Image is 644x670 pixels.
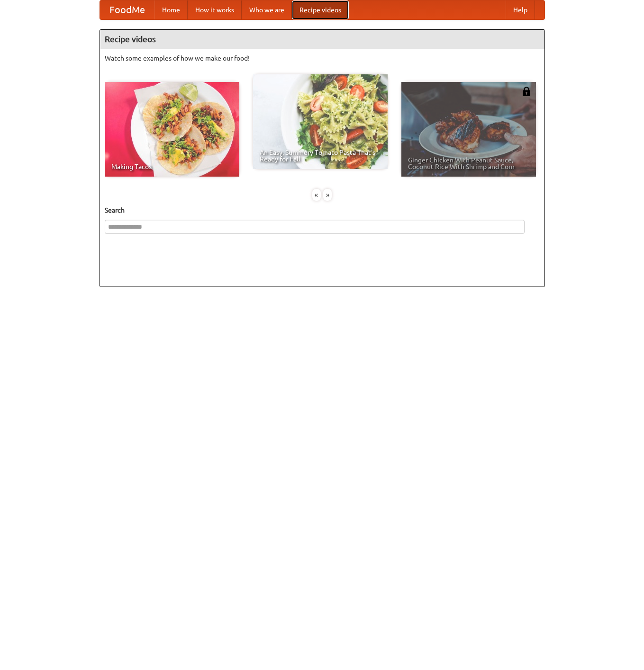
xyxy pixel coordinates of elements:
span: Making Tacos [111,163,233,170]
span: An Easy, Summery Tomato Pasta That's Ready for Fall [260,149,381,162]
div: » [323,189,332,201]
a: Making Tacos [105,82,239,177]
h5: Search [105,205,540,215]
img: 483408.png [522,87,531,96]
div: « [312,189,321,201]
a: How it works [188,0,242,19]
a: FoodMe [100,0,154,19]
h4: Recipe videos [100,30,544,49]
a: Home [154,0,188,19]
a: Help [506,0,535,19]
p: Watch some examples of how we make our food! [105,54,540,63]
a: Who we are [242,0,292,19]
a: An Easy, Summery Tomato Pasta That's Ready for Fall [253,74,388,169]
a: Recipe videos [292,0,349,19]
